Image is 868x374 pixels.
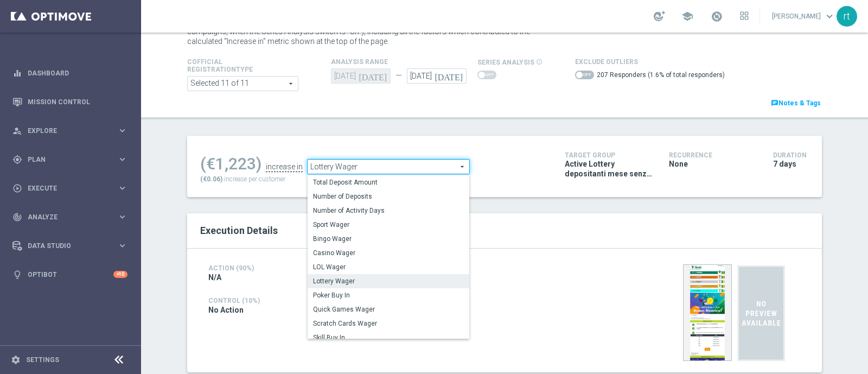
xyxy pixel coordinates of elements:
[12,155,117,164] div: Plan
[266,162,303,172] div: increase in
[12,241,117,251] div: Data Studio
[477,59,534,66] span: series analysis
[12,126,128,135] button: person_search Explore keyboard_arrow_right
[117,154,127,164] i: keyboard_arrow_right
[208,264,293,272] h4: Action (90%)
[117,212,127,222] i: keyboard_arrow_right
[12,183,22,193] i: play_circle_outline
[313,319,464,328] span: Scratch Cards Wager
[12,213,128,221] button: track_changes Analyze keyboard_arrow_right
[331,58,477,66] h4: analysis range
[359,68,391,80] i: [DATE]
[28,59,127,87] a: Dashboard
[12,59,127,87] div: Dashboard
[12,212,117,222] div: Analyze
[771,99,778,107] i: chat
[117,125,127,136] i: keyboard_arrow_right
[208,272,221,282] span: N/A
[313,305,464,314] span: Quick Games Wager
[773,151,809,159] h4: Duration
[208,297,598,305] h4: Control (10%)
[407,68,467,84] input: Select Date
[565,159,653,179] span: Active Lottery depositanti mese senza codice_con marginalità positiva_prof Sì NL sì
[200,175,222,183] span: (€0.06)
[200,225,278,236] span: Execution Details
[12,184,128,193] button: play_circle_outline Execute keyboard_arrow_right
[313,333,464,342] span: Skill Buy In
[683,264,732,361] img: 36395.jpeg
[12,183,117,193] div: Execute
[313,178,464,187] span: Total Deposit Amount
[12,242,128,250] button: Data Studio keyboard_arrow_right
[313,206,464,215] span: Number of Activity Days
[773,159,796,169] span: 7 days
[737,264,785,362] img: noPreview.svg
[597,71,725,80] label: 207 Responders (1.6% of total responders)
[11,355,21,365] i: settings
[575,58,725,66] h4: Exclude Outliers
[391,71,407,80] div: —
[224,175,285,183] span: increase per customer
[565,151,653,159] h4: Target Group
[117,183,127,193] i: keyboard_arrow_right
[28,260,113,289] a: Optibot
[681,10,693,22] span: school
[824,10,835,22] span: keyboard_arrow_down
[208,305,244,315] span: No Action
[113,271,127,278] div: +10
[28,243,117,249] span: Data Studio
[770,97,822,109] a: chatNotes & Tags
[28,87,127,116] a: Mission Control
[12,69,128,78] button: equalizer Dashboard
[313,263,464,271] span: LOL Wager
[28,214,117,220] span: Analyze
[12,87,127,116] div: Mission Control
[313,291,464,300] span: Poker Buy In
[313,234,464,243] span: Bingo Wager
[313,277,464,286] span: Lottery Wager
[28,128,117,134] span: Explore
[313,249,464,257] span: Casino Wager
[12,126,22,136] i: person_search
[12,270,22,280] i: lightbulb
[28,185,117,192] span: Execute
[536,59,542,65] i: info_outline
[12,155,128,164] button: gps_fixed Plan keyboard_arrow_right
[837,6,857,27] div: rt
[435,68,467,80] i: [DATE]
[12,68,22,78] i: equalizer
[26,357,59,363] a: Settings
[12,126,117,136] div: Explore
[200,154,261,174] div: (€1,223)
[313,192,464,201] span: Number of Deposits
[12,270,128,279] button: lightbulb Optibot +10
[117,240,127,251] i: keyboard_arrow_right
[771,8,837,24] a: [PERSON_NAME]keyboard_arrow_down
[669,159,688,169] span: None
[187,58,279,73] h4: Cofficial Registrationtype
[12,98,128,106] button: Mission Control
[12,212,22,222] i: track_changes
[313,220,464,229] span: Sport Wager
[12,260,127,289] div: Optibot
[28,156,117,163] span: Plan
[669,151,757,159] h4: Recurrence
[188,77,298,91] span: Expert Online Expert Retail Master Online Master Retail Other and 6 more
[12,155,22,164] i: gps_fixed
